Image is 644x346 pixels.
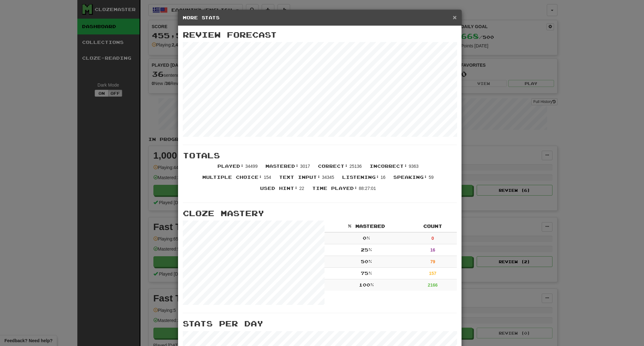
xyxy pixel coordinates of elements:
span: Text Input : [279,174,321,180]
h3: Totals [183,151,457,160]
span: Used Hint : [260,185,298,191]
li: 88:27:01 [309,185,381,196]
strong: 2166 [428,282,438,288]
li: 25136 [315,163,367,174]
span: × [453,14,456,21]
li: 59 [390,174,438,185]
h5: More Stats [183,15,457,21]
td: 50 % [325,256,409,268]
span: Multiple Choice : [202,174,262,180]
li: 22 [257,185,309,196]
strong: 157 [429,271,436,276]
li: 3017 [262,163,315,174]
button: Close [453,14,456,21]
h3: Review Forecast [183,31,457,39]
th: % Mastered [325,221,409,232]
td: 25 % [325,244,409,256]
span: Correct : [318,163,348,169]
span: Speaking : [393,174,427,180]
strong: 79 [430,259,435,264]
h3: Cloze Mastery [183,209,457,217]
li: 34345 [276,174,339,185]
h3: Stats Per Day [183,319,457,328]
li: 34499 [214,163,262,174]
th: Count [409,221,457,232]
td: 0 % [325,232,409,244]
span: Played : [218,163,244,169]
li: 16 [339,174,390,185]
span: Mastered : [265,163,299,169]
span: Time Played : [312,185,358,191]
span: Listening : [342,174,379,180]
span: Incorrect : [370,163,408,169]
li: 154 [199,174,276,185]
strong: 0 [432,236,434,241]
td: 75 % [325,268,409,279]
strong: 16 [430,247,435,252]
li: 9363 [367,163,423,174]
td: 100 % [325,279,409,291]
